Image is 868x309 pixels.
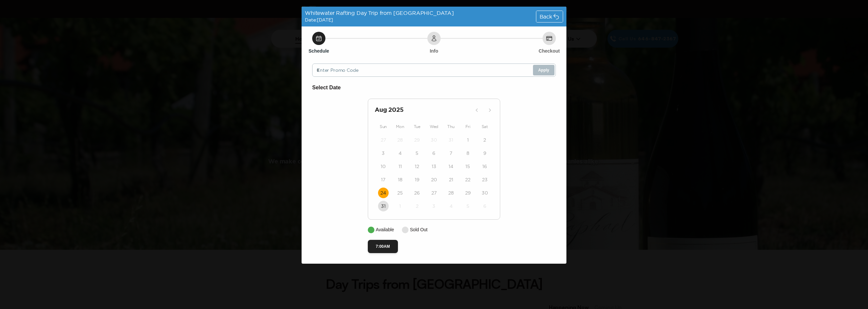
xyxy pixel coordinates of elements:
[378,161,389,172] button: 10
[376,226,394,233] p: Available
[462,174,473,185] button: 22
[479,148,490,158] button: 9
[479,161,490,172] button: 16
[482,163,487,170] time: 16
[378,188,389,198] button: 24
[465,176,470,183] time: 22
[397,137,403,143] time: 28
[449,176,453,183] time: 21
[378,135,389,145] button: 27
[395,188,406,198] button: 25
[412,174,422,185] button: 19
[409,123,425,131] div: Tue
[415,163,419,170] time: 12
[375,106,471,115] h2: Aug 2025
[462,201,473,211] button: 5
[397,190,403,196] time: 25
[305,17,333,22] span: Date: [DATE]
[381,137,386,143] time: 27
[395,148,406,158] button: 4
[482,190,488,196] time: 30
[449,137,453,143] time: 31
[476,123,493,131] div: Sat
[483,137,486,143] time: 2
[539,48,560,54] h6: Checkout
[412,135,422,145] button: 29
[375,123,392,131] div: Sun
[429,161,439,172] button: 13
[412,148,422,158] button: 5
[462,161,473,172] button: 15
[415,176,419,183] time: 19
[415,150,418,156] time: 5
[368,240,398,253] button: 7:00AM
[462,135,473,145] button: 1
[412,201,422,211] button: 2
[446,174,456,185] button: 21
[446,188,456,198] button: 28
[381,176,385,183] time: 17
[312,83,556,92] h6: Select Date
[395,161,406,172] button: 11
[414,190,420,196] time: 26
[482,176,488,183] time: 23
[443,123,459,131] div: Thu
[462,148,473,158] button: 8
[395,201,406,211] button: 1
[465,190,471,196] time: 29
[399,203,401,209] time: 1
[479,188,490,198] button: 30
[305,10,454,16] span: Whitewater Rafting Day Trip from [GEOGRAPHIC_DATA]
[429,148,439,158] button: 6
[483,150,486,156] time: 9
[466,150,469,156] time: 8
[381,163,386,170] time: 10
[479,201,490,211] button: 6
[429,135,439,145] button: 30
[459,123,476,131] div: Fri
[309,48,329,54] h6: Schedule
[540,14,552,19] span: Back
[392,123,409,131] div: Mon
[398,176,403,183] time: 18
[479,135,490,145] button: 2
[431,137,437,143] time: 30
[462,188,473,198] button: 29
[399,150,402,156] time: 4
[446,201,456,211] button: 4
[429,188,439,198] button: 27
[382,150,385,156] time: 3
[432,150,435,156] time: 6
[412,161,422,172] button: 12
[378,148,389,158] button: 3
[429,201,439,211] button: 3
[431,190,437,196] time: 27
[466,203,469,209] time: 5
[399,163,402,170] time: 11
[380,190,386,196] time: 24
[450,150,452,156] time: 7
[395,174,406,185] button: 18
[430,48,438,54] h6: Info
[429,174,439,185] button: 20
[446,148,456,158] button: 7
[483,203,486,209] time: 6
[378,174,389,185] button: 17
[416,203,418,209] time: 2
[449,163,453,170] time: 14
[432,163,436,170] time: 13
[450,203,453,209] time: 4
[448,190,454,196] time: 28
[412,188,422,198] button: 26
[425,123,442,131] div: Wed
[465,163,470,170] time: 15
[431,176,437,183] time: 20
[381,203,386,209] time: 31
[410,226,427,233] p: Sold Out
[446,161,456,172] button: 14
[378,201,389,211] button: 31
[467,137,469,143] time: 1
[479,174,490,185] button: 23
[446,135,456,145] button: 31
[432,203,435,209] time: 3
